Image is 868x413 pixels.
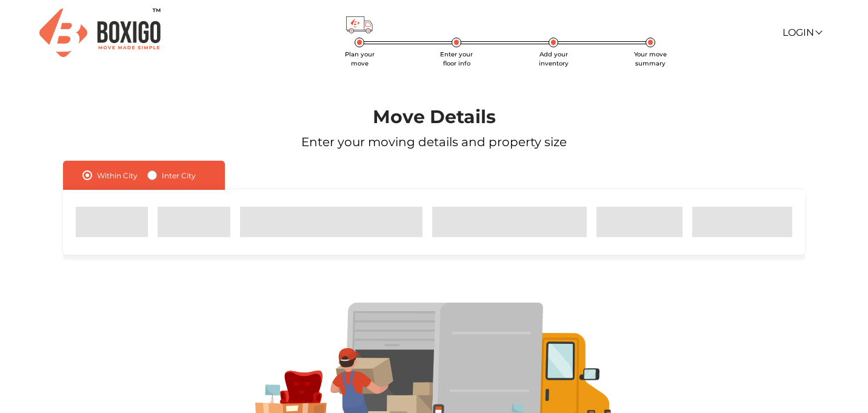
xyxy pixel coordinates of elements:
[345,50,375,67] span: Plan your move
[440,50,473,67] span: Enter your floor info
[634,50,667,67] span: Your move summary
[97,168,138,183] label: Within City
[539,50,569,67] span: Add your inventory
[35,106,833,128] h1: Move Details
[35,133,833,151] p: Enter your moving details and property size
[162,168,196,183] label: Inter City
[783,27,821,38] a: Login
[39,8,161,56] img: Boxigo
